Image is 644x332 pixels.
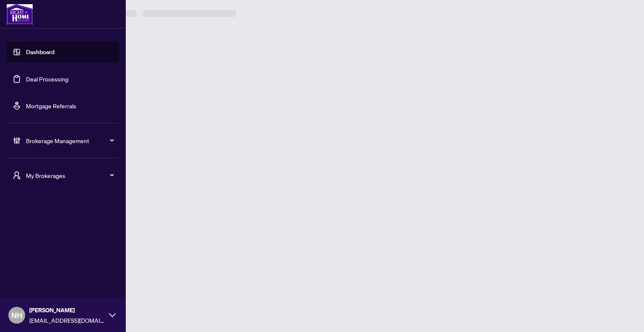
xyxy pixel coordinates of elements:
a: Mortgage Referrals [26,102,76,110]
span: NH [11,309,22,321]
img: logo [7,4,33,24]
a: Deal Processing [26,75,68,83]
span: Brokerage Management [26,136,113,145]
span: My Brokerages [26,171,113,180]
span: user-switch [13,171,21,180]
span: [EMAIL_ADDRESS][DOMAIN_NAME] [29,316,105,325]
span: [PERSON_NAME] [29,306,105,315]
a: Dashboard [26,48,55,56]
